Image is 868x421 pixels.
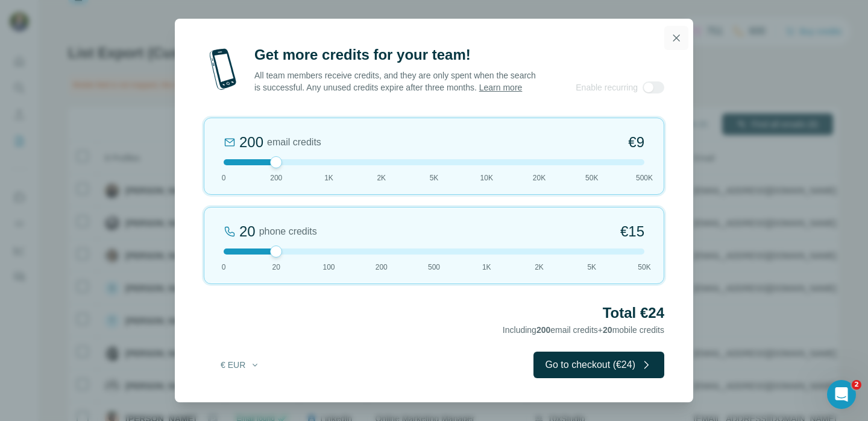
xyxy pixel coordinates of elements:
[222,262,226,273] span: 0
[270,173,282,183] span: 200
[480,173,493,183] span: 10K
[324,173,333,183] span: 1K
[628,133,644,152] span: €9
[239,133,263,152] div: 200
[428,262,440,273] span: 500
[479,83,523,92] a: Learn more
[533,352,664,378] button: Go to checkout (€24)
[503,325,664,335] span: Including email credits + mobile credits
[620,222,644,241] span: €15
[259,224,317,239] span: phone credits
[636,173,653,183] span: 500K
[638,262,650,273] span: 50K
[827,380,856,409] iframe: Intercom live chat
[852,380,861,390] span: 2
[585,173,598,183] span: 50K
[377,173,386,183] span: 2K
[376,262,388,273] span: 200
[533,173,546,183] span: 20K
[576,81,638,93] span: Enable recurring
[204,45,242,93] img: mobile-phone
[272,262,280,273] span: 20
[482,262,491,273] span: 1K
[222,173,226,183] span: 0
[239,222,256,241] div: 20
[267,135,321,150] span: email credits
[603,325,612,335] span: 20
[535,262,544,273] span: 2K
[587,262,596,273] span: 5K
[536,325,550,335] span: 200
[254,69,537,93] p: All team members receive credits, and they are only spent when the search is successful. Any unus...
[212,354,268,376] button: € EUR
[430,173,439,183] span: 5K
[204,303,664,323] h2: Total €24
[322,262,335,273] span: 100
